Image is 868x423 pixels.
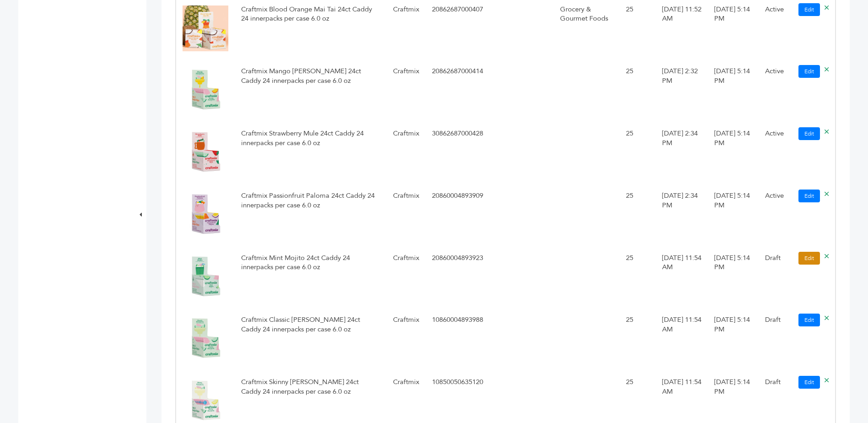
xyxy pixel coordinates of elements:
td: 25 [620,123,656,185]
img: No Image [183,130,228,175]
a: Edit [798,190,820,202]
td: Craftmix [387,123,426,185]
td: Craftmix [387,60,426,123]
img: No Image [183,316,228,362]
td: [DATE] 11:54 AM [656,309,708,371]
td: Active [759,123,792,185]
td: 10860004893988 [426,309,490,371]
img: No Image [183,254,228,300]
td: [DATE] 5:14 PM [708,123,759,185]
td: Craftmix [387,247,426,309]
td: Craftmix [387,185,426,247]
td: Craftmix Mint Mojito 24ct Caddy 24 innerpacks per case 6.0 oz [235,247,387,309]
td: Draft [759,309,792,371]
a: Edit [798,65,820,78]
td: Craftmix Mango [PERSON_NAME] 24ct Caddy 24 innerpacks per case 6.0 oz [235,60,387,123]
td: [DATE] 2:34 PM [656,123,708,185]
td: Craftmix Passionfruit Paloma 24ct Caddy 24 innerpacks per case 6.0 oz [235,185,387,247]
td: Active [759,185,792,247]
td: 30862687000428 [426,123,490,185]
td: [DATE] 11:54 AM [656,247,708,309]
td: 25 [620,247,656,309]
img: No Image [183,192,228,238]
td: [DATE] 5:14 PM [708,185,759,247]
td: 20860004893923 [426,247,490,309]
td: [DATE] 5:14 PM [708,247,759,309]
td: Active [759,60,792,123]
a: Edit [798,3,820,16]
td: 20860004893909 [426,185,490,247]
td: [DATE] 5:14 PM [708,60,759,123]
td: Craftmix [387,309,426,371]
img: No Image [183,67,228,113]
td: [DATE] 5:14 PM [708,309,759,371]
td: [DATE] 2:32 PM [656,60,708,123]
img: No Image [183,5,228,51]
td: Draft [759,247,792,309]
a: Edit [798,314,820,326]
td: 20862687000414 [426,60,490,123]
td: 25 [620,185,656,247]
a: Edit [798,252,820,265]
a: Edit [798,127,820,140]
a: Edit [798,376,820,389]
td: [DATE] 2:34 PM [656,185,708,247]
td: 25 [620,309,656,371]
td: Craftmix Strawberry Mule 24ct Caddy 24 innerpacks per case 6.0 oz [235,123,387,185]
td: Craftmix Classic [PERSON_NAME] 24ct Caddy 24 innerpacks per case 6.0 oz [235,309,387,371]
td: 25 [620,60,656,123]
